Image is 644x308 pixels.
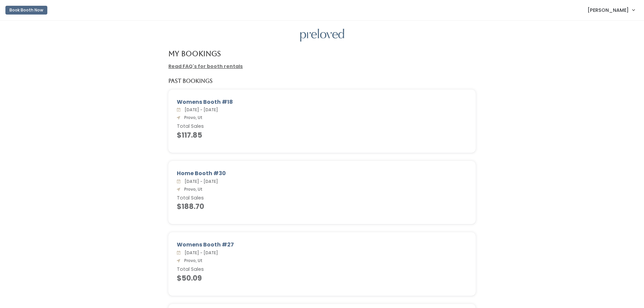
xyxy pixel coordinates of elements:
[5,3,47,18] a: Book Booth Now
[177,98,467,106] div: Womens Booth #18
[182,179,218,184] span: [DATE] - [DATE]
[177,131,467,139] h4: $117.85
[177,169,467,177] div: Home Booth #30
[168,78,213,84] h5: Past Bookings
[5,6,47,15] button: Book Booth Now
[182,115,202,120] span: Provo, Ut
[182,258,202,263] span: Provo, Ut
[581,3,641,17] a: [PERSON_NAME]
[177,241,467,249] div: Womens Booth #27
[168,50,221,57] h4: My Bookings
[182,107,218,113] span: [DATE] - [DATE]
[177,267,467,272] h6: Total Sales
[177,195,467,201] h6: Total Sales
[177,203,467,210] h4: $188.70
[300,29,344,42] img: preloved logo
[177,274,467,282] h4: $50.09
[168,63,243,70] a: Read FAQ's for booth rentals
[588,6,629,14] span: [PERSON_NAME]
[182,186,202,192] span: Provo, Ut
[182,250,218,256] span: [DATE] - [DATE]
[177,124,467,129] h6: Total Sales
